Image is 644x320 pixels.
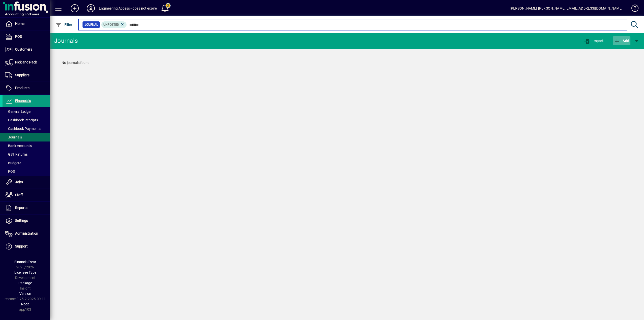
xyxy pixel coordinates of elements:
[3,18,50,30] a: Home
[3,133,50,141] a: Journals
[3,69,50,82] a: Suppliers
[3,116,50,124] a: Cashbook Receipts
[3,124,50,133] a: Cashbook Payments
[583,36,605,45] button: Import
[21,302,29,306] span: Node
[5,135,22,139] span: Journals
[3,107,50,116] a: General Ledger
[5,144,32,148] span: Bank Accounts
[614,39,629,43] span: Add
[3,56,50,69] a: Pick and Pack
[5,152,28,156] span: GST Returns
[3,43,50,56] a: Customers
[14,270,36,274] span: Licensee Type
[628,1,638,17] a: Knowledge Base
[613,36,630,45] button: Add
[15,86,29,90] span: Products
[3,82,50,94] a: Products
[54,20,74,29] button: Filter
[3,141,50,150] a: Bank Accounts
[15,73,29,77] span: Suppliers
[3,159,50,167] a: Budgets
[15,193,23,197] span: Staff
[67,4,83,13] button: Add
[5,169,15,173] span: POS
[5,127,41,131] span: Cashbook Payments
[3,227,50,240] a: Administration
[5,110,32,114] span: General Ledger
[99,4,157,12] div: Engineering Access - does not expire
[15,244,28,248] span: Support
[510,4,623,12] div: [PERSON_NAME] [PERSON_NAME][EMAIL_ADDRESS][DOMAIN_NAME]
[3,30,50,43] a: POS
[5,118,38,122] span: Cashbook Receipts
[83,4,99,13] button: Profile
[3,189,50,201] a: Staff
[5,161,21,165] span: Budgets
[85,22,98,27] span: Journal
[3,167,50,176] a: POS
[15,231,38,235] span: Administration
[3,150,50,159] a: GST Returns
[15,47,32,51] span: Customers
[14,260,36,264] span: Financial Year
[584,39,603,43] span: Import
[15,99,31,103] span: Financials
[15,180,23,184] span: Jobs
[3,176,50,189] a: Jobs
[15,206,27,210] span: Reports
[18,281,32,285] span: Package
[15,60,37,64] span: Pick and Pack
[101,21,127,28] mat-chip: Transaction status: Unposted
[3,215,50,227] a: Settings
[103,23,119,26] span: Unposted
[19,292,31,296] span: Version
[3,240,50,253] a: Support
[15,219,28,223] span: Settings
[57,55,638,70] div: No journals found
[15,34,22,39] span: POS
[54,37,78,45] div: Journals
[3,202,50,214] a: Reports
[15,22,24,26] span: Home
[56,23,72,27] span: Filter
